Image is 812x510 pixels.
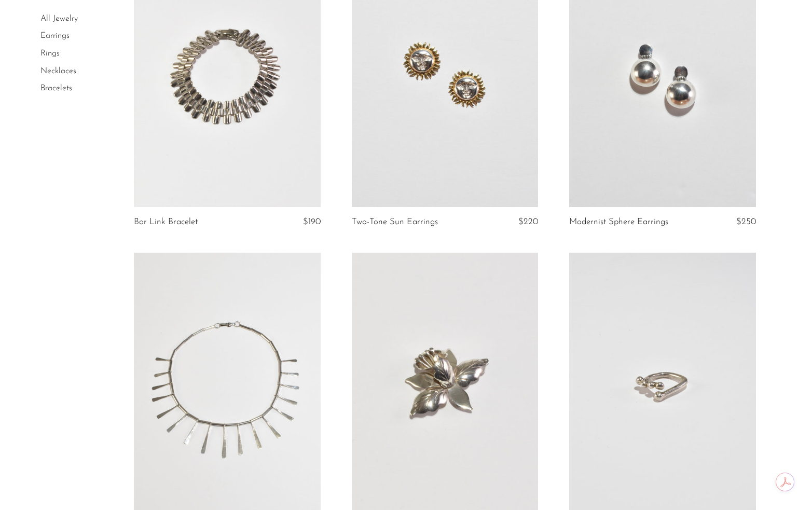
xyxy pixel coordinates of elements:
[40,32,70,40] a: Earrings
[518,217,538,226] span: $220
[569,217,668,227] a: Modernist Sphere Earrings
[40,15,78,23] a: All Jewelry
[40,49,60,58] a: Rings
[303,217,321,226] span: $190
[40,84,72,92] a: Bracelets
[40,67,76,75] a: Necklaces
[134,217,198,227] a: Bar Link Bracelet
[352,217,438,227] a: Two-Tone Sun Earrings
[736,217,756,226] span: $250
